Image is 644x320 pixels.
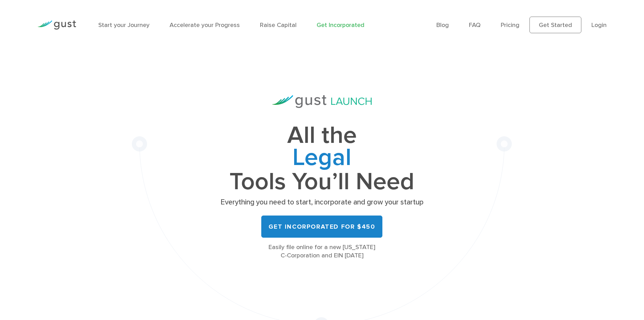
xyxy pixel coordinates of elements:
[529,17,581,33] a: Get Started
[218,125,426,193] h1: All the Tools You’ll Need
[218,147,426,171] span: Legal
[501,21,519,29] a: Pricing
[436,21,449,29] a: Blog
[98,21,149,29] a: Start your Journey
[591,21,607,29] a: Login
[170,21,240,29] a: Accelerate your Progress
[260,21,297,29] a: Raise Capital
[272,95,372,108] img: Gust Launch Logo
[218,198,426,207] p: Everything you need to start, incorporate and grow your startup
[469,21,481,29] a: FAQ
[218,243,426,260] div: Easily file online for a new [US_STATE] C-Corporation and EIN [DATE]
[317,21,364,29] a: Get Incorporated
[261,216,382,238] a: Get Incorporated for $450
[37,20,76,30] img: Gust Logo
